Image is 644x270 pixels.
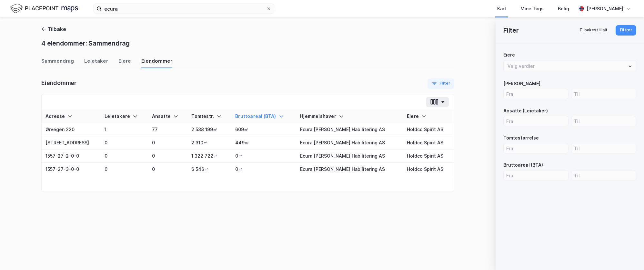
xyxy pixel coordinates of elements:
td: [STREET_ADDRESS] [42,136,101,150]
div: [PERSON_NAME] [587,5,623,13]
div: Kart [497,5,506,13]
div: 4 eiendommer: Sammendrag [41,38,130,48]
div: Bolig [558,5,569,13]
div: Leietakere [105,113,144,119]
td: 1557-27-2-0-0 [42,150,101,163]
div: Bruttoareal (BTA) [235,113,292,119]
td: 0 [148,136,188,150]
td: 6 546㎡ [187,163,231,176]
input: Søk på adresse, matrikkel, gårdeiere, leietakere eller personer [102,4,266,14]
button: Filter [428,78,454,89]
button: Filtrer [616,25,636,36]
td: Holdco Spirit AS [403,123,454,136]
div: Eiere [118,57,131,68]
td: Holdco Spirit AS [403,136,454,150]
input: Fra [504,143,568,153]
div: Eiere [407,113,450,119]
td: Ørvegen 220 [42,123,101,136]
td: 0㎡ [231,150,296,163]
td: 0 [148,163,188,176]
td: 609㎡ [231,123,296,136]
input: Fra [504,116,568,126]
input: Fra [504,89,568,99]
td: Ecura [PERSON_NAME] Habilitering AS [296,163,403,176]
td: 0 [148,150,188,163]
input: Til [571,143,636,153]
td: 1 [101,123,148,136]
div: Bruttoareal (BTA) [503,161,543,169]
input: Til [571,89,636,99]
div: Sammendrag [41,57,74,68]
td: 1 322 722㎡ [187,150,231,163]
input: Open [504,63,630,69]
div: Hjemmelshaver [300,113,399,119]
div: Ansatte [152,113,184,119]
td: 0 [101,163,148,176]
div: Adresse [45,113,97,119]
input: Til [571,171,636,180]
div: Eiendommer [41,79,76,87]
td: Ecura [PERSON_NAME] Habilitering AS [296,123,403,136]
div: Eiere [503,51,515,59]
button: Open [628,64,633,69]
td: 77 [148,123,188,136]
div: [PERSON_NAME] [503,80,540,88]
td: 0 [101,150,148,163]
div: Tomtestr. [191,113,227,119]
div: Ansatte (Leietaker) [503,107,548,115]
div: Kontrollprogram for chat [612,239,644,270]
td: 1557-27-3-0-0 [42,163,101,176]
td: Holdco Spirit AS [403,163,454,176]
div: Mine Tags [520,5,544,13]
td: Holdco Spirit AS [403,150,454,163]
button: Tilbake [41,25,66,33]
div: Eiendommer [141,57,172,68]
td: 0㎡ [231,163,296,176]
td: Ecura [PERSON_NAME] Habilitering AS [296,136,403,150]
iframe: Chat Widget [612,239,644,270]
td: 2 310㎡ [187,136,231,150]
button: Tilbakestill alt [575,25,612,36]
td: 449㎡ [231,136,296,150]
td: 2 538 199㎡ [187,123,231,136]
div: Tomtestørrelse [503,134,539,142]
div: Leietaker [84,57,108,68]
td: 0 [101,136,148,150]
input: Til [571,116,636,126]
div: Filter [503,25,519,36]
img: logo.f888ab2527a4732fd821a326f86c7f29.svg [10,3,78,14]
td: Ecura [PERSON_NAME] Habilitering AS [296,150,403,163]
input: Fra [504,171,568,180]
